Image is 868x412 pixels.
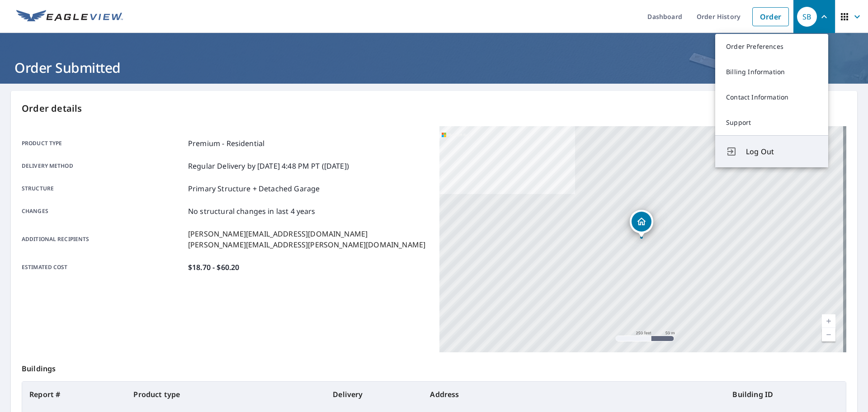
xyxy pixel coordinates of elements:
[725,382,846,407] th: Building ID
[22,138,184,149] p: Product type
[715,85,828,110] a: Contact Information
[752,7,789,26] a: Order
[22,183,184,194] p: Structure
[11,58,857,77] h1: Order Submitted
[715,59,828,85] a: Billing Information
[188,239,425,250] p: [PERSON_NAME][EMAIL_ADDRESS][PERSON_NAME][DOMAIN_NAME]
[126,382,325,407] th: Product type
[22,352,846,381] p: Buildings
[188,161,349,171] p: Regular Delivery by [DATE] 4:48 PM PT ([DATE])
[715,110,828,135] a: Support
[22,206,184,217] p: Changes
[188,228,425,239] p: [PERSON_NAME][EMAIL_ADDRESS][DOMAIN_NAME]
[188,206,316,217] p: No structural changes in last 4 years
[822,328,835,341] a: Current Level 17, Zoom Out
[423,382,725,407] th: Address
[822,314,835,328] a: Current Level 17, Zoom In
[715,34,828,59] a: Order Preferences
[630,210,653,238] div: Dropped pin, building 1, Residential property, 646 W Peralta Ave Mesa, AZ 85210
[22,228,184,250] p: Additional recipients
[22,161,184,171] p: Delivery method
[22,382,126,407] th: Report #
[797,7,817,27] div: SB
[715,135,828,167] button: Log Out
[325,382,423,407] th: Delivery
[188,138,264,149] p: Premium - Residential
[22,262,184,273] p: Estimated cost
[22,102,846,115] p: Order details
[188,262,239,273] p: $18.70 - $60.20
[746,146,817,157] span: Log Out
[16,10,123,24] img: EV Logo
[188,183,320,194] p: Primary Structure + Detached Garage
